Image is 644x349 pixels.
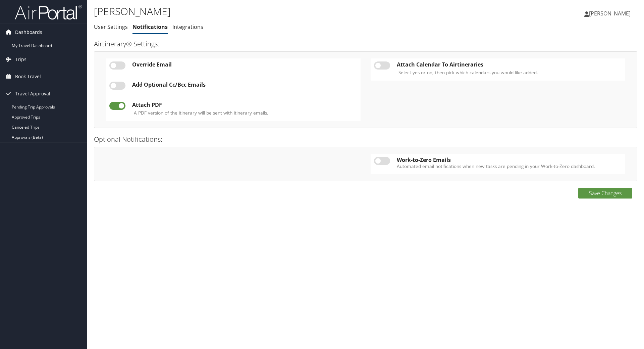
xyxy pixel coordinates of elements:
img: airportal-logo.png [15,4,82,20]
h3: Optional Notifications: [94,135,637,144]
div: Attach PDF [132,102,357,108]
div: Work-to-Zero Emails [397,157,622,163]
label: Automated email notifications when new tasks are pending in your Work-to-Zero dashboard. [397,163,622,170]
label: A PDF version of the itinerary will be sent with itinerary emails. [134,110,268,116]
span: [PERSON_NAME] [589,10,631,17]
span: Travel Approval [15,85,50,102]
a: Notifications [132,23,168,31]
div: Override Email [132,61,357,68]
a: Integrations [172,23,203,31]
span: Dashboards [15,24,42,41]
button: Save Changes [578,188,632,199]
span: Book Travel [15,68,41,85]
div: Attach Calendar To Airtineraries [397,61,622,68]
a: [PERSON_NAME] [584,3,637,24]
div: Add Optional Cc/Bcc Emails [132,82,357,88]
h1: [PERSON_NAME] [94,4,456,18]
h3: Airtinerary® Settings: [94,39,637,49]
a: User Settings [94,23,128,31]
span: Trips [15,51,26,68]
label: Select yes or no, then pick which calendars you would like added. [398,69,538,76]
